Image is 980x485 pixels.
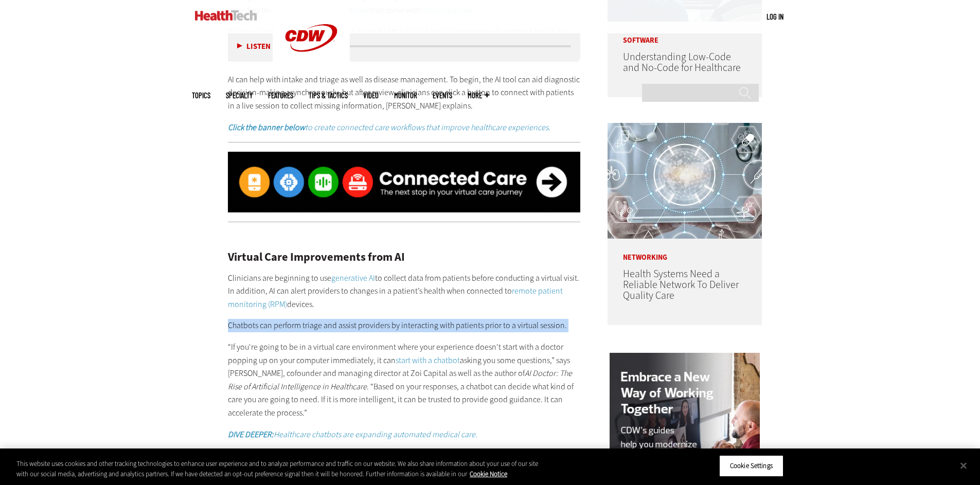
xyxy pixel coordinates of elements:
img: Home [195,10,257,21]
p: Clinicians are beginning to use to collect data from patients before conducting a virtual visit. ... [228,272,581,311]
a: Tips & Tactics [309,92,348,99]
a: Health Systems Need a Reliable Network To Deliver Quality Care [623,267,739,302]
p: Chatbots can perform triage and assist providers by interacting with patients prior to a virtual ... [228,319,581,332]
span: More [468,92,489,99]
em: Healthcare chatbots are expanding automated medical care. [228,429,477,440]
img: Healthcare networking [608,123,762,239]
p: Networking [608,239,762,261]
a: More information about your privacy [470,470,507,478]
span: Specialty [226,92,253,99]
p: “If you're going to be in a virtual care environment where your experience doesn't start with a d... [228,340,581,420]
em: Click the banner below [228,122,305,133]
a: start with a chatbot [396,355,460,366]
a: MonITor [394,92,417,99]
em: AI Doctor: The Rise of Artificial Intelligence in Healthcare [228,368,572,392]
a: Events [433,92,452,99]
div: This website uses cookies and other tracking technologies to enhance user experience and to analy... [16,459,539,479]
a: Log in [767,12,783,21]
a: DIVE DEEPER:Healthcare chatbots are expanding automated medical care. [228,429,477,440]
button: Cookie Settings [719,455,783,477]
img: Connected Care WP [228,152,581,212]
h2: Virtual Care Improvements from AI [228,252,581,263]
span: Topics [192,92,210,99]
strong: DIVE DEEPER: [228,429,274,440]
a: Video [363,92,379,99]
div: User menu [767,11,783,22]
button: Close [952,454,975,477]
em: to create connected care workflows that improve healthcare experiences. [305,122,550,133]
a: Click the banner belowto create connected care workflows that improve healthcare experiences. [228,122,550,133]
a: generative AI [331,273,375,283]
a: CDW [273,68,350,79]
a: Features [268,92,293,99]
a: remote patient monitoring (RPM) [228,285,563,310]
